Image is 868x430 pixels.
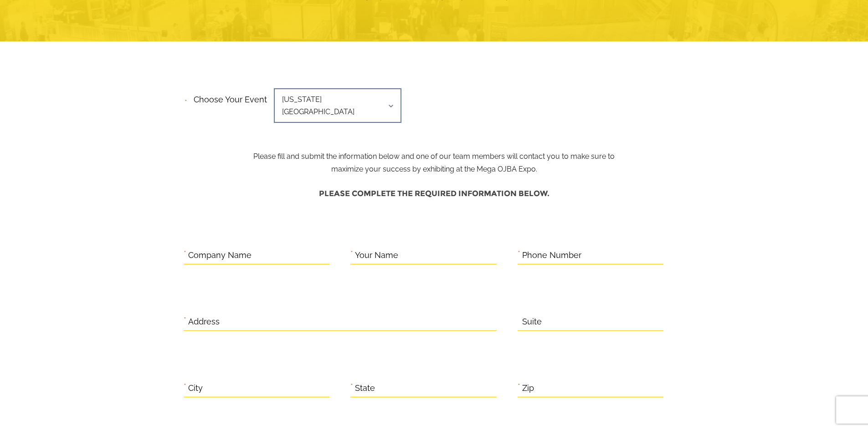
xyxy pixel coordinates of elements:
div: Minimize live chat window [149,5,171,26]
label: State [355,381,375,395]
label: Company Name [188,248,252,263]
textarea: Type your message and click 'Submit' [12,138,166,273]
input: Enter your email address [12,111,166,131]
label: City [188,381,203,395]
em: Submit [134,280,165,293]
input: Enter your last name [12,84,166,104]
span: [US_STATE][GEOGRAPHIC_DATA] [274,88,401,123]
p: Please fill and submit the information below and one of our team members will contact you to make... [246,92,622,176]
label: Address [188,315,220,329]
label: Suite [522,315,542,329]
label: Choose your event [188,87,267,107]
label: Phone Number [522,248,581,263]
label: Your Name [355,248,398,263]
label: Zip [522,381,534,395]
h4: Please complete the required information below. [184,185,685,202]
div: Leave a message [47,51,153,63]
